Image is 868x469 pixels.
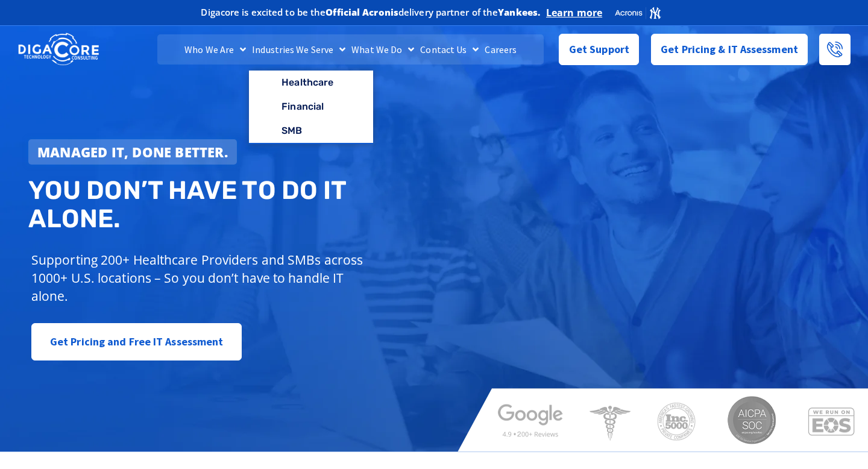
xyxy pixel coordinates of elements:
[50,330,223,354] span: Get Pricing and Free IT Assessment
[181,34,249,65] a: Who We Are
[249,34,348,65] a: Industries We Serve
[482,34,520,65] a: Careers
[546,7,602,19] a: Learn more
[651,34,808,65] a: Get Pricing & IT Assessment
[249,95,373,119] a: Financial
[249,119,373,143] a: SMB
[661,37,798,61] span: Get Pricing & IT Assessment
[569,37,629,61] span: Get Support
[249,71,373,95] a: Healthcare
[28,139,237,165] a: Managed IT, done better.
[201,8,540,17] h2: Digacore is excited to be the delivery partner of the
[559,34,639,65] a: Get Support
[37,143,228,161] strong: Managed IT, done better.
[614,6,661,20] img: Acronis
[498,6,540,18] b: Yankees.
[31,323,242,360] a: Get Pricing and Free IT Assessment
[157,34,544,65] nav: Menu
[28,177,443,232] h2: You don’t have to do IT alone.
[31,251,368,305] p: Supporting 200+ Healthcare Providers and SMBs across 1000+ U.S. locations – So you don’t have to ...
[348,34,417,65] a: What We Do
[249,71,373,144] ul: Industries We Serve
[417,34,482,65] a: Contact Us
[18,32,99,67] img: DigaCore Technology Consulting
[325,6,398,18] b: Official Acronis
